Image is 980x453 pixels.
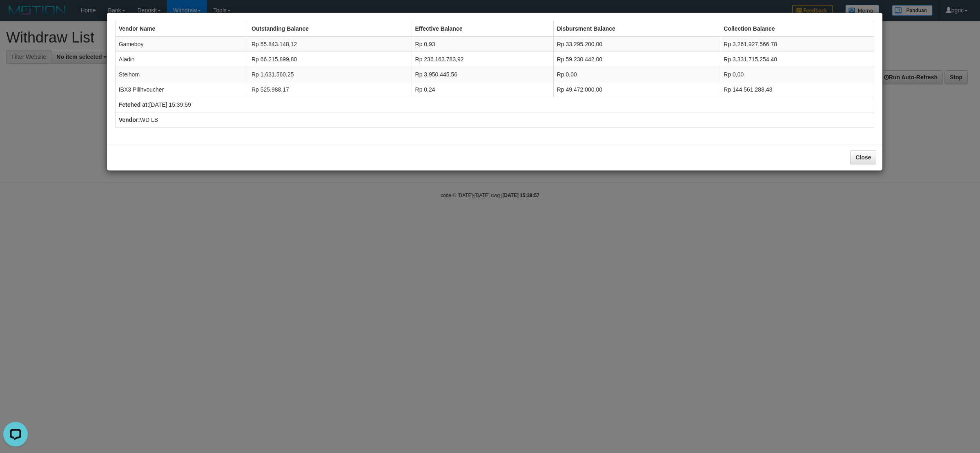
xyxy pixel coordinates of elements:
[248,36,412,52] td: Rp 55.843.148,12
[115,82,248,97] td: IBX3 Pilihvoucher
[720,36,874,52] td: Rp 3.261.927.566,78
[553,52,720,67] td: Rp 59.230.442,00
[553,36,720,52] td: Rp 33.295.200,00
[850,150,876,164] button: Close
[115,21,248,37] th: Vendor Name
[412,21,553,37] th: Effective Balance
[553,21,720,37] th: Disbursment Balance
[3,3,28,28] button: Open LiveChat chat widget
[412,82,553,97] td: Rp 0,24
[553,82,720,97] td: Rp 49.472.000,00
[412,52,553,67] td: Rp 236.163.783,92
[720,82,874,97] td: Rp 144.561.288,43
[248,21,412,37] th: Outstanding Balance
[248,52,412,67] td: Rp 66.215.899,80
[720,67,874,82] td: Rp 0,00
[248,67,412,82] td: Rp 1.631.560,25
[115,112,874,128] td: WD LB
[115,36,248,52] td: Gameboy
[553,67,720,82] td: Rp 0,00
[119,117,140,123] b: Vendor:
[720,52,874,67] td: Rp 3.331.715.254,40
[115,67,248,82] td: Steihom
[248,82,412,97] td: Rp 525.988,17
[115,52,248,67] td: Aladin
[115,97,874,112] td: [DATE] 15:39:59
[720,21,874,37] th: Collection Balance
[412,36,553,52] td: Rp 0,93
[119,101,149,108] b: Fetched at:
[412,67,553,82] td: Rp 3.950.445,56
